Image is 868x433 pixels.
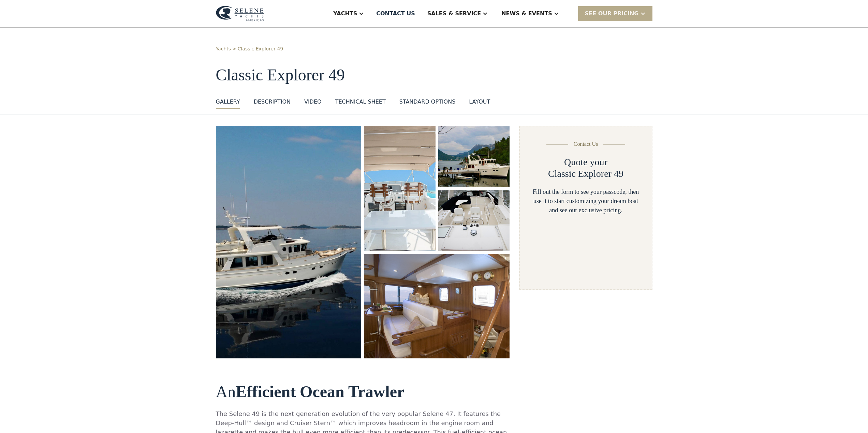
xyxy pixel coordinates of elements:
a: open lightbox [364,254,510,358]
iframe: Form 1 [531,225,641,276]
a: layout [469,98,490,109]
a: GALLERY [216,98,240,109]
a: open lightbox [438,190,510,251]
h2: Classic Explorer 49 [548,168,623,180]
a: Technical sheet [335,98,386,109]
h2: Quote your [564,156,607,168]
a: Classic Explorer 49 [238,45,283,52]
h2: An [216,383,510,401]
div: VIDEO [304,98,322,106]
div: Fill out the form to see your passcode, then use it to start customizing your dream boat and see ... [531,187,641,215]
div: DESCRIPTION [254,98,291,106]
img: 50 foot motor yacht [216,126,362,358]
h1: Classic Explorer 49 [216,66,652,84]
div: standard options [399,98,456,106]
form: Yacht Detail Page form [519,126,652,290]
img: 50 foot motor yacht [438,190,510,251]
a: VIDEO [304,98,322,109]
div: GALLERY [216,98,240,106]
a: standard options [399,98,456,109]
img: 50 foot motor yacht [364,254,510,358]
div: > [232,45,236,52]
a: open lightbox [438,126,510,187]
a: Yachts [216,45,231,52]
div: Contact Us [574,140,598,148]
div: Yachts [333,10,357,18]
div: Technical sheet [335,98,386,106]
div: SEE Our Pricing [578,6,652,21]
a: open lightbox [364,126,435,251]
div: Contact US [376,10,415,18]
div: Sales & Service [427,10,481,18]
strong: Efficient Ocean Trawler [236,383,404,401]
div: SEE Our Pricing [585,10,639,18]
div: News & EVENTS [501,10,552,18]
div: layout [469,98,490,106]
a: DESCRIPTION [254,98,291,109]
img: 50 foot motor yacht [438,126,510,187]
img: logo [216,6,264,21]
a: open lightbox [216,126,362,358]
